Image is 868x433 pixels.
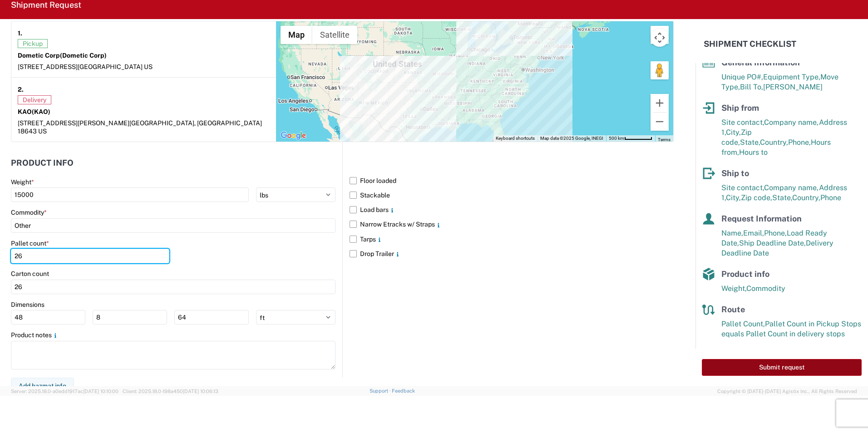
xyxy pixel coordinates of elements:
label: Pallet count [11,239,49,247]
label: Narrow Etracks w/ Straps [350,217,674,231]
span: Country, [792,193,820,202]
span: Delivery [18,95,51,104]
label: Tarps [350,232,674,246]
button: Map camera controls [651,29,669,47]
span: Ship Deadline Date, [739,239,806,247]
span: City, [726,193,741,202]
label: Dimensions [11,300,44,309]
h2: Product Info [11,158,74,167]
span: Map data ©2025 Google, INEGI [540,136,603,141]
span: Unique PO#, [721,73,763,81]
span: Email, [743,229,764,237]
a: Feedback [392,388,415,394]
button: Map Scale: 500 km per 58 pixels [606,135,655,142]
span: [STREET_ADDRESS] [18,63,78,70]
strong: KAO [18,108,50,115]
label: Load bars [350,202,674,217]
span: [GEOGRAPHIC_DATA], [GEOGRAPHIC_DATA] 18643 US [18,119,262,135]
span: Country, [760,138,788,147]
button: Keyboard shortcuts [496,135,535,142]
span: Site contact, [721,183,764,192]
span: Company name, [764,118,819,127]
span: Request Information [721,214,802,223]
button: Show satellite imagery [312,26,357,44]
span: (Dometic Corp) [60,52,107,59]
button: Submit request [702,359,862,376]
input: H [174,310,249,325]
span: Pallet Count in Pickup Stops equals Pallet Count in delivery stops [721,320,861,338]
strong: Dometic Corp [18,52,107,59]
a: Support [370,388,392,394]
span: Pickup [18,39,48,48]
label: Commodity [11,208,47,216]
label: Stackable [350,188,674,202]
span: 500 km [609,136,624,141]
label: Floor loaded [350,173,674,188]
button: Drag Pegman onto the map to open Street View [651,61,669,79]
strong: 1. [18,28,22,39]
strong: 2. [18,84,24,95]
span: (KAO) [32,108,50,115]
span: City, [726,128,741,137]
span: State, [772,193,792,202]
input: L [11,310,85,325]
span: [DATE] 10:10:00 [83,389,118,394]
span: Route [721,305,745,314]
span: Site contact, [721,118,764,127]
input: W [93,310,167,325]
span: [GEOGRAPHIC_DATA] US [78,63,153,70]
span: Bill To, [740,83,763,91]
a: Terms [658,137,671,142]
label: Drop Trailer [350,246,674,261]
label: Product notes [11,331,59,339]
span: Pallet Count, [721,320,765,328]
button: Zoom in [651,94,669,112]
h2: Shipment Checklist [704,39,796,49]
a: Open this area in Google Maps (opens a new window) [278,130,308,142]
span: Commodity [746,284,785,293]
span: Zip code, [741,193,772,202]
span: [DATE] 10:06:13 [183,389,218,394]
span: Phone, [764,229,787,237]
span: [PERSON_NAME] [763,83,823,91]
span: Client: 2025.18.0-198a450 [123,389,218,394]
label: Carton count [11,270,49,278]
span: [STREET_ADDRESS][PERSON_NAME] [18,119,129,127]
span: Server: 2025.18.0-a0edd1917ac [11,389,118,394]
span: State, [740,138,760,147]
button: Add hazmat info [11,378,74,394]
span: Product info [721,269,769,279]
span: Hours to [739,148,768,157]
span: Weight, [721,284,746,293]
label: Weight [11,178,34,186]
button: Zoom out [651,113,669,131]
span: Phone [820,193,841,202]
button: Toggle fullscreen view [651,26,669,44]
span: Equipment Type, [763,73,820,81]
span: Company name, [764,183,819,192]
span: Ship from [721,103,759,113]
button: Show street map [281,26,312,44]
img: Google [278,130,308,142]
span: Copyright © [DATE]-[DATE] Agistix Inc., All Rights Reserved [717,387,857,395]
span: Ship to [721,168,749,178]
span: Name, [721,229,743,237]
span: Phone, [788,138,811,147]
